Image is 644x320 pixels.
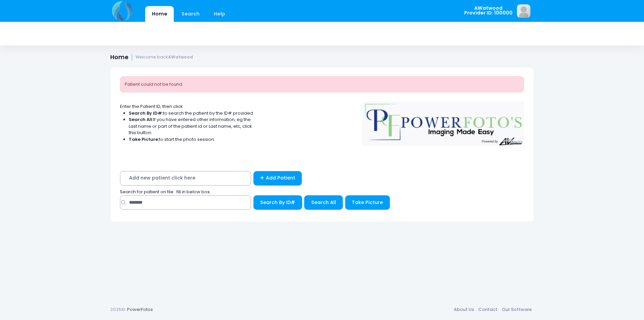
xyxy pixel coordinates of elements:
div: Patient could not be found. [120,76,524,92]
a: Home [145,6,174,22]
li: to search the patient by the ID# provided. [129,110,254,117]
button: Take Picture [345,195,390,210]
h1: Home [110,54,193,61]
a: Help [207,6,232,22]
li: If you have entered other information, eg the Last name or part of the patient id or Last name, e... [129,116,254,136]
img: Logo [359,97,527,147]
span: Search By ID# [260,199,295,206]
strong: Search By ID#: [129,110,163,116]
img: image [517,4,530,18]
strong: Take Picture: [129,136,159,143]
a: Search [175,6,206,22]
a: PowerFotos [127,306,153,313]
span: Add new patient click here [120,171,251,186]
span: AWatwood Provider ID: 100000 [464,6,513,15]
a: About Us [451,304,476,316]
span: Search All [311,199,336,206]
button: Search All [304,195,343,210]
span: 2025© [110,306,125,313]
strong: AWatwood [168,54,193,60]
small: Welcome back [135,55,193,60]
li: to start the photo session. [129,136,254,143]
span: Enter the Patient ID, then click [120,103,183,110]
a: Contact [476,304,499,316]
button: Search By ID# [253,195,302,210]
a: Add Patient [253,171,302,186]
span: Search for patient on file : fill in below box; [120,189,210,195]
a: Our Software [499,304,534,316]
span: Take Picture [352,199,383,206]
strong: Search All: [129,116,153,123]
